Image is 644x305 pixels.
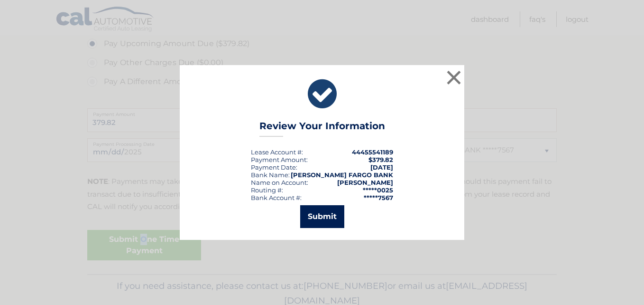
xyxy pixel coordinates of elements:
[251,163,297,171] div: :
[337,179,393,186] strong: [PERSON_NAME]
[251,156,308,163] div: Payment Amount:
[251,171,290,179] div: Bank Name:
[368,156,393,163] span: $379.82
[291,171,393,179] strong: [PERSON_NAME] FARGO BANK
[251,163,296,171] span: Payment Date
[444,68,463,87] button: ×
[300,205,344,228] button: Submit
[370,163,393,171] span: [DATE]
[251,179,308,186] div: Name on Account:
[251,186,283,194] div: Routing #:
[352,148,393,156] strong: 44455541189
[251,148,303,156] div: Lease Account #:
[259,120,385,137] h3: Review Your Information
[251,194,302,201] div: Bank Account #:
